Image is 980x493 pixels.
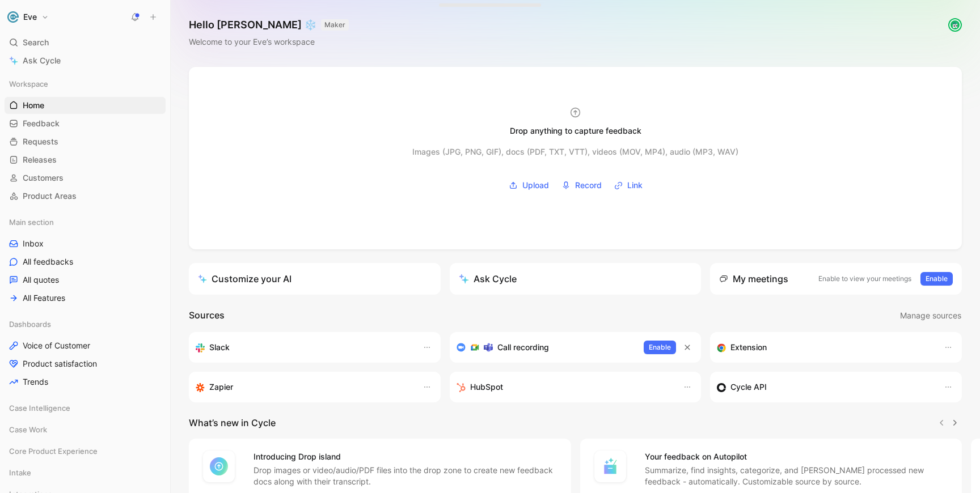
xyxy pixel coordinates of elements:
[899,308,962,323] button: Manage sources
[730,380,767,394] h3: Cycle API
[5,253,166,270] a: All feedbacks
[470,380,503,394] h3: HubSpot
[23,154,57,165] span: Releases
[900,309,961,322] span: Manage sources
[5,443,166,463] div: Core Product Experience
[649,342,671,353] span: Enable
[5,464,166,481] div: Intake
[23,136,58,147] span: Requests
[23,118,60,129] span: Feedback
[189,35,349,49] div: Welcome to your Eve’s workspace
[254,465,557,487] p: Drop images or video/audio/PDF files into the drop zone to create new feedback docs along with th...
[645,465,949,487] p: Summarize, find insights, categorize, and [PERSON_NAME] processed new feedback - automatically. C...
[644,341,676,354] button: Enable
[23,340,90,351] span: Voice of Customer
[5,271,166,288] a: All quotes
[5,214,166,307] div: Main sectionInboxAll feedbacksAll quotesAll Features
[209,380,233,394] h3: Zapier
[189,18,349,32] h1: Hello [PERSON_NAME] ❄️
[5,399,166,420] div: Case Intelligence
[189,263,441,295] a: Customize your AI
[23,358,97,369] span: Product satisfaction
[5,421,166,438] div: Case Work
[5,214,166,231] div: Main section
[5,75,166,92] div: Workspace
[9,318,51,330] span: Dashboards
[5,464,166,484] div: Intake
[522,178,549,192] span: Upload
[23,36,49,49] span: Search
[459,272,517,286] div: Ask Cycle
[23,376,48,388] span: Trends
[920,272,953,286] button: Enable
[189,308,225,323] h2: Sources
[5,169,166,186] a: Customers
[610,177,647,194] button: Link
[254,450,557,464] h4: Introducing Drop island
[5,316,166,390] div: DashboardsVoice of CustomerProduct satisfactionTrends
[5,337,166,354] a: Voice of Customer
[5,373,166,390] a: Trends
[575,178,602,192] span: Record
[645,450,949,464] h4: Your feedback on Autopilot
[5,133,166,150] a: Requests
[9,402,70,414] span: Case Intelligence
[9,445,98,457] span: Core Product Experience
[9,467,31,478] span: Intake
[730,341,767,354] h3: Extension
[23,274,59,286] span: All quotes
[198,272,292,286] div: Customize your AI
[5,188,166,205] a: Product Areas
[9,424,47,435] span: Case Work
[5,421,166,441] div: Case Work
[557,177,606,194] button: Record
[23,54,61,67] span: Ask Cycle
[5,115,166,132] a: Feedback
[717,341,932,354] div: Capture feedback from anywhere on the web
[9,78,48,90] span: Workspace
[949,19,961,31] img: avatar
[719,272,788,286] div: My meetings
[23,100,44,111] span: Home
[5,97,166,114] a: Home
[9,216,54,228] span: Main section
[196,380,411,394] div: Capture feedback from thousands of sources with Zapier (survey results, recordings, sheets, etc).
[5,151,166,168] a: Releases
[5,52,166,69] a: Ask Cycle
[209,341,230,354] h3: Slack
[5,399,166,416] div: Case Intelligence
[189,416,276,430] h2: What’s new in Cycle
[5,34,166,51] div: Search
[23,12,37,22] h1: Eve
[23,190,77,202] span: Product Areas
[23,292,65,304] span: All Features
[5,355,166,372] a: Product satisfaction
[5,290,166,307] a: All Features
[23,238,44,249] span: Inbox
[7,11,19,23] img: Eve
[321,19,349,31] button: MAKER
[497,341,549,354] h3: Call recording
[23,172,64,184] span: Customers
[717,380,932,394] div: Sync customers & send feedback from custom sources. Get inspired by our favorite use case
[627,178,643,192] span: Link
[196,341,411,354] div: Sync your customers, send feedback and get updates in Slack
[5,443,166,460] div: Core Product Experience
[510,124,641,138] div: Drop anything to capture feedback
[412,145,738,159] div: Images (JPG, PNG, GIF), docs (PDF, TXT, VTT), videos (MOV, MP4), audio (MP3, WAV)
[5,9,52,25] button: EveEve
[926,273,948,284] span: Enable
[457,341,635,354] div: Record & transcribe meetings from Zoom, Meet & Teams.
[5,316,166,333] div: Dashboards
[23,256,73,267] span: All feedbacks
[450,263,702,295] button: Ask Cycle
[5,235,166,252] a: Inbox
[505,177,553,194] button: Upload
[818,273,911,284] p: Enable to view your meetings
